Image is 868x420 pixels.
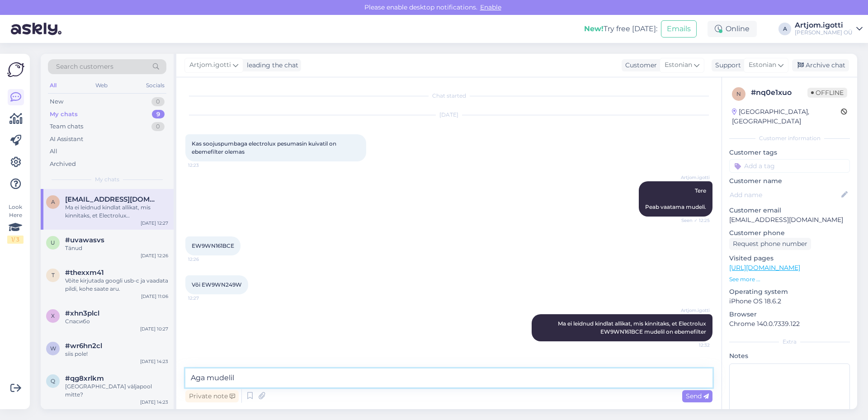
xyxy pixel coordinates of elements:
div: Archive chat [792,59,849,71]
p: Browser [729,310,850,319]
span: Või EW9WN249W [192,281,242,288]
div: Extra [729,338,850,346]
span: 12:26 [188,256,222,263]
span: angelika2929@gmail.com [65,195,159,203]
div: All [50,147,57,156]
span: t [52,272,55,278]
div: 0 [151,97,165,106]
span: Estonian [665,60,692,70]
div: All [48,80,58,91]
button: Emails [661,20,697,38]
div: [PERSON_NAME] OÜ [795,29,853,36]
div: Look Here [7,203,24,244]
span: #qg8xrlkm [65,374,104,382]
div: Try free [DATE]: [584,24,657,34]
div: My chats [50,110,78,119]
span: n [736,90,741,97]
div: Artjom.igotti [795,22,853,29]
span: Enable [477,3,504,11]
span: Offline [807,88,847,98]
span: 12:32 [676,342,710,349]
div: [DATE] 12:27 [141,220,168,227]
div: Online [708,21,757,37]
div: [DATE] 14:23 [140,358,168,365]
span: u [51,239,55,246]
input: Add a tag [729,159,850,173]
p: Customer name [729,176,850,186]
span: Artjom.igotti [676,307,710,314]
span: x [51,312,55,319]
span: Ma ei leidnud kindlat allikat, mis kinnitaks, et Electrolux EW9WN161BCE mudelil on ebemefilter [558,320,708,335]
span: #wr6hn2cl [65,342,102,350]
div: Team chats [50,122,83,131]
div: # nq0e1xuo [751,87,807,98]
div: New [50,97,63,106]
span: Seen ✓ 12:25 [676,217,710,224]
div: [DATE] [185,111,712,119]
a: [URL][DOMAIN_NAME] [729,264,800,272]
span: 12:23 [188,162,222,169]
div: [DATE] 14:23 [140,399,168,406]
p: Customer tags [729,148,850,157]
p: Customer phone [729,228,850,238]
div: Tänud [65,244,168,252]
div: [GEOGRAPHIC_DATA], [GEOGRAPHIC_DATA] [732,107,841,126]
div: [GEOGRAPHIC_DATA] väljapool mitte? [65,382,168,399]
span: Artjom.igotti [189,60,231,70]
b: New! [584,24,604,33]
div: Request phone number [729,238,811,250]
span: Kas soojuspumbaga electrolux pesumasin kuivatil on ebemefilter olemas [192,140,338,155]
span: Estonian [749,60,776,70]
p: See more ... [729,275,850,283]
div: 0 [151,122,165,131]
span: My chats [95,175,119,184]
span: #thexxm41 [65,269,104,277]
span: #uvawasvs [65,236,104,244]
span: Send [686,392,709,400]
div: 1 / 3 [7,236,24,244]
span: 12:27 [188,295,222,302]
div: siis pole! [65,350,168,358]
span: w [50,345,56,352]
span: #xhn3plcl [65,309,99,317]
a: Artjom.igotti[PERSON_NAME] OÜ [795,22,863,36]
p: Operating system [729,287,850,297]
div: leading the chat [243,61,298,70]
p: [EMAIL_ADDRESS][DOMAIN_NAME] [729,215,850,225]
div: Ma ei leidnud kindlat allikat, mis kinnitaks, et Electrolux EW9WN161BCE mudelil on ebemefilter [65,203,168,220]
div: Customer [622,61,657,70]
p: Visited pages [729,254,850,263]
p: iPhone OS 18.6.2 [729,297,850,306]
div: 9 [152,110,165,119]
div: AI Assistant [50,135,83,144]
div: A [778,23,791,35]
span: q [51,378,55,384]
div: Archived [50,160,76,169]
span: a [51,198,55,205]
p: Chrome 140.0.7339.122 [729,319,850,329]
div: [DATE] 10:27 [140,326,168,332]
p: Notes [729,351,850,361]
p: Customer email [729,206,850,215]
div: Socials [144,80,166,91]
div: Customer information [729,134,850,142]
div: [DATE] 12:26 [141,252,168,259]
img: Askly Logo [7,61,24,78]
div: Спасибо [65,317,168,326]
div: Chat started [185,92,712,100]
div: Support [712,61,741,70]
textarea: Aga mudelil [185,368,712,387]
span: Artjom.igotti [676,174,710,181]
div: Web [94,80,109,91]
input: Add name [730,190,840,200]
div: [DATE] 11:06 [141,293,168,300]
div: Võite kirjutada googli usb-c ja vaadata pildi, kohe saate aru. [65,277,168,293]
span: Search customers [56,62,113,71]
div: Private note [185,390,239,402]
span: EW9WN161BCE [192,242,234,249]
